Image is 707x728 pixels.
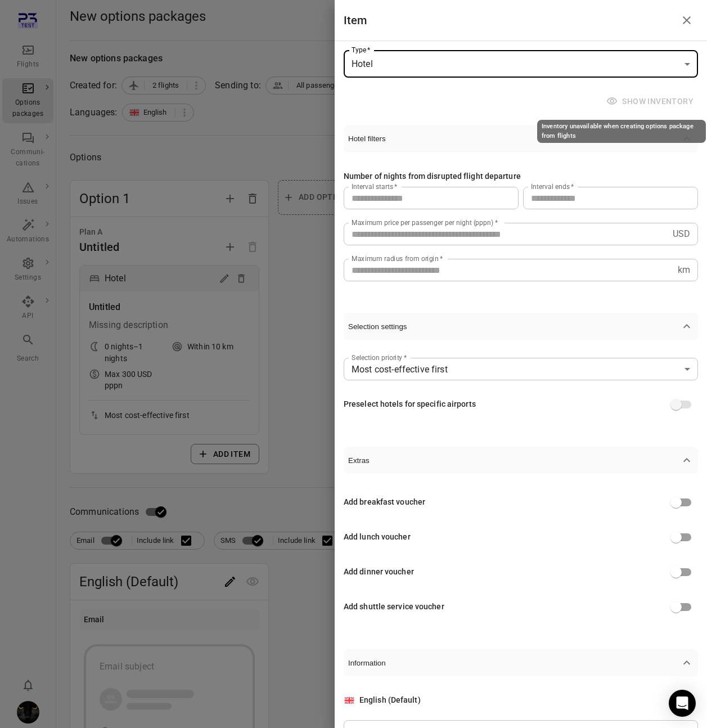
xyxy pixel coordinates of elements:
[348,134,680,143] span: Hotel filters
[531,182,574,191] label: Interval ends
[352,57,680,71] span: Hotel
[665,394,698,415] span: Hotel preselection is not supported when sending an options package to multiple flights
[344,531,411,543] div: Add lunch voucher
[537,120,706,143] div: Inventory unavailable when creating options package from flights
[673,227,690,241] p: USD
[352,45,371,55] label: Type
[678,263,690,277] p: km
[344,358,698,380] div: Most cost-effective first
[352,254,443,263] label: Maximum radius from origin
[676,9,698,32] button: Close drawer
[344,125,698,152] button: Hotel filters
[344,474,698,636] div: Hotel filters
[344,340,698,433] div: Hotel filters
[344,447,698,474] button: Extras
[348,322,680,331] span: Selection settings
[344,601,444,613] div: Add shuttle service voucher
[344,566,414,578] div: Add dinner voucher
[352,182,397,191] label: Interval starts
[344,170,521,183] div: Number of nights from disrupted flight departure
[344,649,698,676] button: Information
[348,659,680,667] span: Information
[344,11,367,29] h1: Item
[348,456,680,465] span: Extras
[352,353,407,362] label: Selection priority
[344,313,698,340] button: Selection settings
[344,152,698,300] div: Hotel filters
[604,91,698,112] span: Inventory unavailable when creating options package from flights
[359,694,421,707] div: English (Default)
[352,218,498,227] label: Maximum price per passenger per night (pppn)
[669,690,696,717] div: Open Intercom Messenger
[344,496,425,509] div: Add breakfast voucher
[344,398,476,411] div: Preselect hotels for specific airports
